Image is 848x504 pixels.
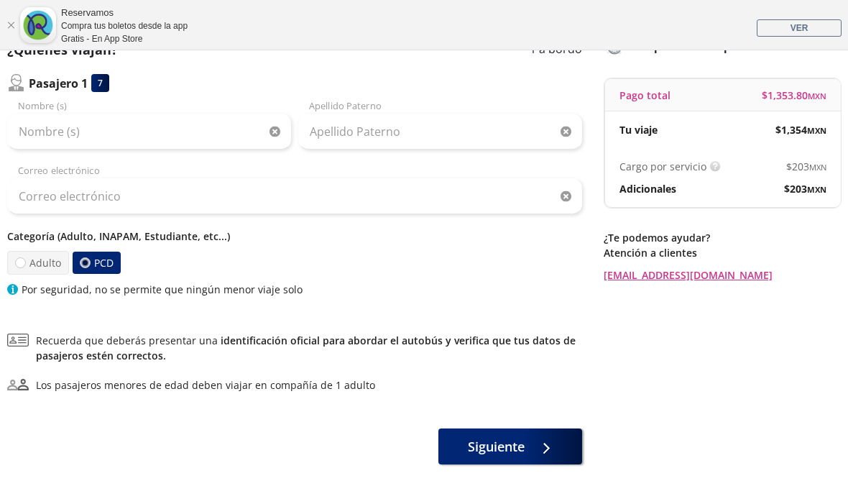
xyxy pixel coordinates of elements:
div: Reservamos [61,6,188,20]
p: Por seguridad, no se permite que ningún menor viaje solo [22,282,303,297]
p: Pago total [619,88,670,103]
span: $ 203 [784,181,826,196]
p: ¿Te podemos ayudar? [604,230,841,245]
span: $ 203 [786,159,826,174]
input: Apellido Paterno [298,114,582,150]
span: $ 1,354 [775,122,826,137]
button: Siguiente [438,429,582,464]
label: Adulto [7,251,69,275]
span: $ 1,353.80 [762,88,826,103]
a: [EMAIL_ADDRESS][DOMAIN_NAME] [604,267,841,283]
small: MXN [807,184,826,195]
div: Gratis - En App Store [61,32,188,45]
small: MXN [807,125,826,136]
label: PCD [73,252,121,274]
span: Siguiente [468,437,525,457]
div: Compra tus boletos desde la app [61,19,188,32]
iframe: Messagebird Livechat Widget [765,421,834,490]
div: Los pasajeros menores de edad deben viajar en compañía de 1 adulto [36,377,375,393]
input: Nombre (s) [7,114,291,150]
p: Tu viaje [619,122,658,137]
input: Correo electrónico [7,178,582,214]
p: Pasajero 1 [29,75,88,92]
p: Categoría (Adulto, INAPAM, Estudiante, etc...) [7,229,582,244]
span: Recuerda que deberás presentar una [36,333,582,363]
p: Atención a clientes [604,245,841,260]
a: VER [757,19,842,37]
div: 7 [91,74,109,92]
a: identificación oficial para abordar el autobús y verifica que tus datos de pasajeros estén correc... [36,334,576,362]
a: Cerrar [6,21,15,29]
small: MXN [809,162,826,173]
span: VER [791,23,808,33]
p: Adicionales [619,181,676,196]
small: MXN [808,91,826,101]
p: Cargo por servicio [619,159,706,174]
